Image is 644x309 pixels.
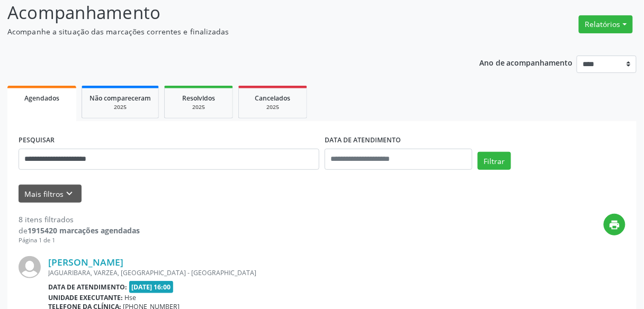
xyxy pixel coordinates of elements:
i: print [609,219,621,231]
span: Hse [125,293,137,302]
div: de [19,225,140,236]
span: Agendados [24,94,59,103]
button: Filtrar [478,152,511,170]
span: Cancelados [255,94,291,103]
i: keyboard_arrow_down [64,188,76,199]
div: 8 itens filtrados [19,214,140,225]
span: Resolvidos [182,94,215,103]
label: PESQUISAR [19,132,55,149]
button: Relatórios [579,15,633,33]
span: [DATE] 16:00 [129,281,174,293]
span: Não compareceram [90,94,151,103]
div: JAGUARIBARA, VARZEA, [GEOGRAPHIC_DATA] - [GEOGRAPHIC_DATA] [48,268,467,277]
a: [PERSON_NAME] [48,256,123,268]
div: 2025 [246,103,299,111]
button: print [604,214,625,235]
div: 2025 [172,103,225,111]
label: DATA DE ATENDIMENTO [325,132,401,149]
img: img [19,256,41,278]
b: Unidade executante: [48,293,123,302]
button: Mais filtroskeyboard_arrow_down [19,185,82,203]
p: Acompanhe a situação das marcações correntes e finalizadas [7,26,448,37]
div: Página 1 de 1 [19,236,140,245]
p: Ano de acompanhamento [479,56,573,69]
b: Data de atendimento: [48,283,127,292]
strong: 1915420 marcações agendadas [28,225,140,235]
div: 2025 [90,103,151,111]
